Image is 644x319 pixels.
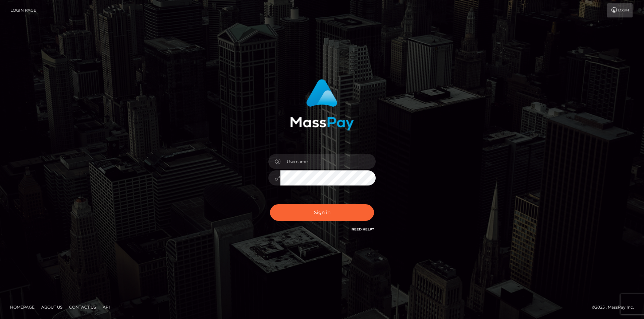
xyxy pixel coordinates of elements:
a: Login [607,3,633,17]
input: Username... [280,154,376,169]
a: About Us [39,302,65,312]
div: © 2025 , MassPay Inc. [592,304,639,311]
a: Homepage [7,302,37,312]
button: Sign in [270,204,374,221]
a: Need Help? [352,227,374,231]
a: Contact Us [66,302,99,312]
img: MassPay Login [290,79,354,130]
a: API [100,302,113,312]
a: Login Page [10,3,36,17]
